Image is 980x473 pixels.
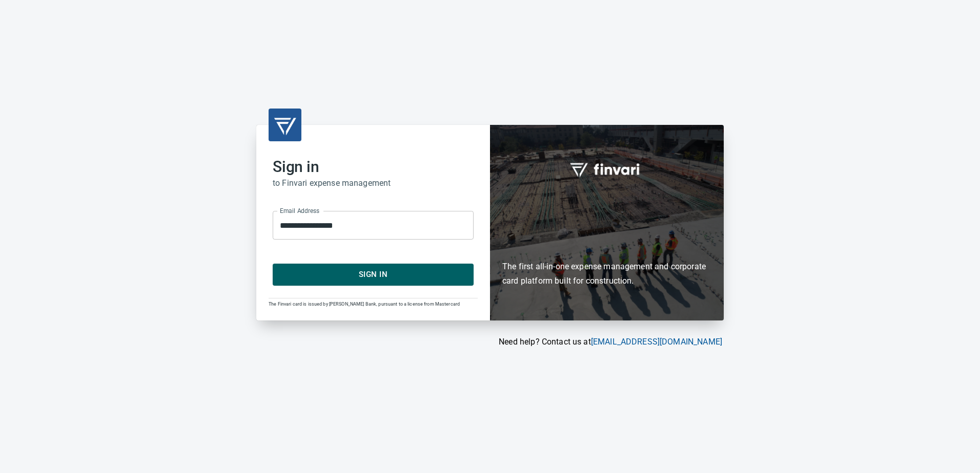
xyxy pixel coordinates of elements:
h2: Sign in [273,158,474,176]
img: fullword_logo_white.png [568,157,645,181]
p: Need help? Contact us at [256,336,722,348]
h6: The first all-in-one expense management and corporate card platform built for construction. [502,200,711,288]
a: [EMAIL_ADDRESS][DOMAIN_NAME] [591,337,722,347]
span: Sign In [284,268,462,281]
div: Finvari [490,125,724,320]
span: The Finvari card is issued by [PERSON_NAME] Bank, pursuant to a license from Mastercard [269,302,460,307]
button: Sign In [273,264,474,285]
h6: to Finvari expense management [273,176,474,190]
img: transparent_logo.png [273,113,297,137]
